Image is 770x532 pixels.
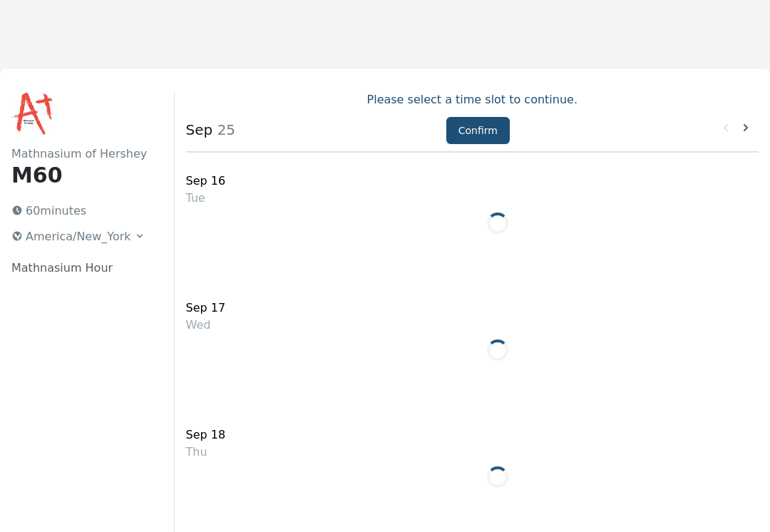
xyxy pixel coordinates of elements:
p: 60 minutes [6,200,151,222]
p: Please select a time slot to continue. [186,91,759,108]
div: Tue [186,190,226,207]
span: 25 [212,121,235,138]
p: Mathnasium Hour [11,260,151,277]
div: Thu [186,444,226,461]
div: Sep 18 [186,426,226,444]
h1: M60 [11,163,151,188]
strong: Sep [186,121,213,138]
div: Sep 17 [186,300,226,317]
button: America/New_York [6,225,151,248]
div: Wed [186,317,226,334]
h2: Mathnasium of Hershey [11,145,151,163]
div: Sep 16 [186,173,226,190]
button: Confirm [446,117,510,144]
img: Mathnasium of Hershey [11,91,57,137]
